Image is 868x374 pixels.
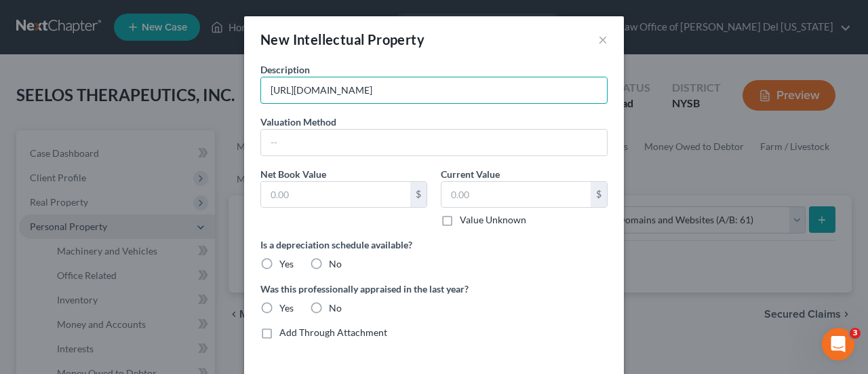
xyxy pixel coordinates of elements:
input: 0.00 [261,182,410,208]
label: Was this professionally appraised in the last year? [260,282,608,296]
iframe: Intercom live chat [822,328,854,360]
label: No [329,301,342,315]
label: Is a depreciation schedule available? [260,238,608,252]
div: $ [591,182,607,208]
label: Add Through Attachment [279,326,387,339]
span: 3 [850,328,861,339]
label: No [329,257,342,271]
input: 0.00 [441,182,591,208]
label: Valuation Method [260,115,336,129]
label: Value Unknown [460,213,526,227]
label: Net Book Value [260,167,326,181]
input: Describe... [261,77,607,103]
input: -- [261,130,607,155]
label: Current Value [441,167,500,181]
label: Description [260,62,310,77]
label: Yes [279,257,294,271]
button: × [598,31,608,48]
div: New Intellectual Property [260,30,425,49]
div: $ [410,182,427,208]
label: Yes [279,301,294,315]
